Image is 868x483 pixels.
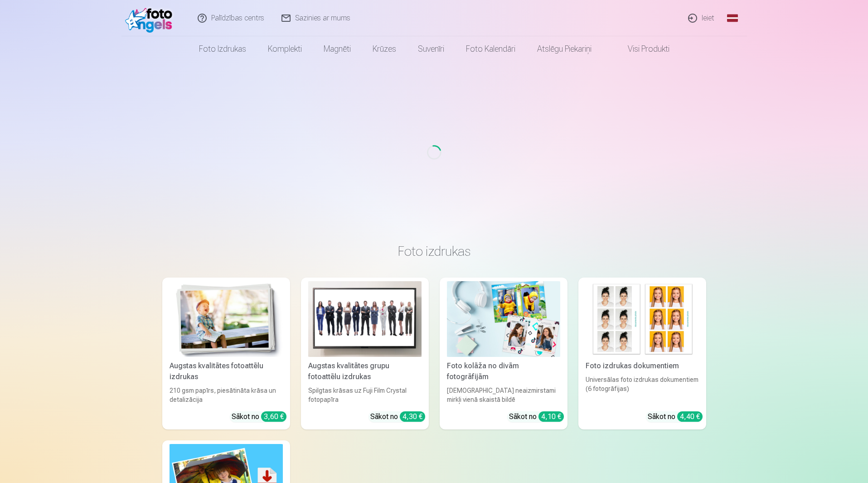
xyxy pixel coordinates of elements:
[257,36,313,62] a: Komplekti
[586,281,699,357] img: Foto izdrukas dokumentiem
[125,4,177,33] img: /fa1
[447,281,560,357] img: Foto kolāža no divām fotogrāfijām
[582,375,703,404] div: Universālas foto izdrukas dokumentiem (6 fotogrāfijas)
[170,243,699,259] h3: Foto izdrukas
[301,278,429,429] a: Augstas kvalitātes grupu fotoattēlu izdrukasAugstas kvalitātes grupu fotoattēlu izdrukasSpilgtas ...
[443,361,564,382] div: Foto kolāža no divām fotogrāfijām
[308,281,422,357] img: Augstas kvalitātes grupu fotoattēlu izdrukas
[232,411,286,422] div: Sākot no
[166,386,286,404] div: 210 gsm papīrs, piesātināta krāsa un detalizācija
[261,411,286,422] div: 3,60 €
[677,411,703,422] div: 4,40 €
[455,36,526,62] a: Foto kalendāri
[509,411,564,422] div: Sākot no
[582,361,703,371] div: Foto izdrukas dokumentiem
[648,411,703,422] div: Sākot no
[440,278,567,429] a: Foto kolāža no divām fotogrāfijāmFoto kolāža no divām fotogrāfijām[DEMOGRAPHIC_DATA] neaizmirstam...
[313,36,362,62] a: Magnēti
[166,361,286,382] div: Augstas kvalitātes fotoattēlu izdrukas
[407,36,455,62] a: Suvenīri
[370,411,425,422] div: Sākot no
[188,36,257,62] a: Foto izdrukas
[170,281,283,357] img: Augstas kvalitātes fotoattēlu izdrukas
[400,411,425,422] div: 4,30 €
[305,386,425,404] div: Spilgtas krāsas uz Fuji Film Crystal fotopapīra
[526,36,602,62] a: Atslēgu piekariņi
[305,361,425,382] div: Augstas kvalitātes grupu fotoattēlu izdrukas
[443,386,564,404] div: [DEMOGRAPHIC_DATA] neaizmirstami mirkļi vienā skaistā bildē
[362,36,407,62] a: Krūzes
[162,278,290,429] a: Augstas kvalitātes fotoattēlu izdrukasAugstas kvalitātes fotoattēlu izdrukas210 gsm papīrs, piesā...
[538,411,564,422] div: 4,10 €
[602,36,680,62] a: Visi produkti
[578,278,706,429] a: Foto izdrukas dokumentiemFoto izdrukas dokumentiemUniversālas foto izdrukas dokumentiem (6 fotogr...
